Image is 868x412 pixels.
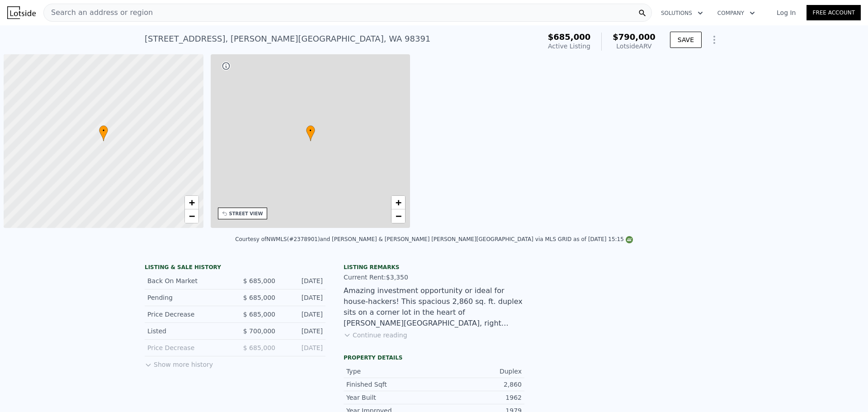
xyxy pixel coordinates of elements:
div: Amazing investment opportunity or ideal for house-hackers! This spacious 2,860 sq. ft. duplex sit... [344,285,524,329]
span: $685,000 [548,32,591,42]
a: Zoom in [392,196,405,209]
div: Year Built [346,393,434,402]
div: STREET VIEW [229,210,263,217]
span: $ 685,000 [243,311,275,318]
div: Back On Market [147,276,228,285]
div: LISTING & SALE HISTORY [145,264,325,273]
button: SAVE [670,32,702,48]
div: [STREET_ADDRESS] , [PERSON_NAME][GEOGRAPHIC_DATA] , WA 98391 [145,33,430,45]
div: Courtesy of NWMLS (#2378901) and [PERSON_NAME] & [PERSON_NAME] [PERSON_NAME][GEOGRAPHIC_DATA] via... [235,236,633,242]
div: [DATE] [283,276,323,285]
div: Type [346,367,434,376]
span: − [396,210,401,222]
span: • [306,127,315,135]
a: Zoom out [392,209,405,223]
div: • [99,125,108,141]
span: + [396,197,401,208]
div: • [306,125,315,141]
div: [DATE] [283,293,323,302]
span: Current Rent: [344,274,386,281]
span: $ 685,000 [243,277,275,284]
button: Show Options [705,31,723,49]
button: Company [710,5,762,21]
div: Property details [344,354,524,361]
div: [DATE] [283,343,323,352]
img: NWMLS Logo [626,236,633,243]
div: Finished Sqft [346,380,434,389]
span: Search an address or region [44,7,153,18]
div: Price Decrease [147,310,228,319]
span: $ 685,000 [243,294,275,301]
span: $3,350 [386,274,408,281]
span: $790,000 [613,32,656,42]
button: Continue reading [344,331,407,340]
a: Free Account [807,5,861,20]
span: − [189,210,194,222]
div: Duplex [434,367,522,376]
span: $ 685,000 [243,344,275,351]
div: Listed [147,327,228,336]
span: + [189,197,194,208]
div: [DATE] [283,327,323,336]
div: [DATE] [283,310,323,319]
span: Active Listing [548,43,590,50]
a: Zoom in [185,196,198,209]
button: Show more history [145,356,213,369]
div: 1962 [434,393,522,402]
span: $ 700,000 [243,327,275,335]
div: Listing remarks [344,264,524,271]
div: Lotside ARV [613,42,656,51]
button: Solutions [654,5,710,21]
div: Pending [147,293,228,302]
div: 2,860 [434,380,522,389]
a: Zoom out [185,209,198,223]
span: • [99,127,108,135]
a: Log In [766,8,807,17]
img: Lotside [7,6,36,19]
div: Price Decrease [147,343,228,352]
